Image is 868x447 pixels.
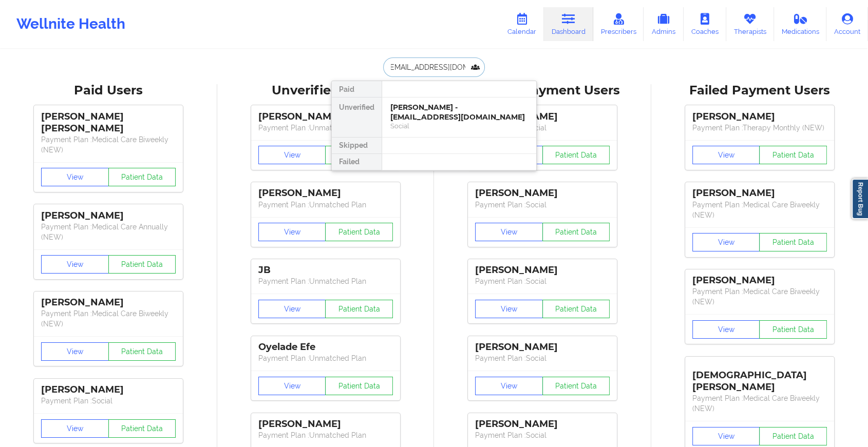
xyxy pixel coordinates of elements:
[41,134,176,155] p: Payment Plan : Medical Care Biweekly (NEW)
[542,223,610,241] button: Patient Data
[41,297,176,308] div: [PERSON_NAME]
[852,179,868,219] a: Report Bug
[759,233,827,251] button: Patient Data
[544,7,593,41] a: Dashboard
[542,300,610,318] button: Patient Data
[108,419,176,438] button: Patient Data
[759,320,827,339] button: Patient Data
[500,7,544,41] a: Calendar
[542,377,610,395] button: Patient Data
[108,342,176,361] button: Patient Data
[475,377,543,395] button: View
[475,223,543,241] button: View
[475,264,610,276] div: [PERSON_NAME]
[692,362,827,393] div: [DEMOGRAPHIC_DATA][PERSON_NAME]
[258,430,393,440] p: Payment Plan : Unmatched Plan
[41,342,109,361] button: View
[41,396,176,406] p: Payment Plan : Social
[332,138,382,154] div: Skipped
[258,264,393,276] div: JB
[658,83,861,99] div: Failed Payment Users
[475,187,610,199] div: [PERSON_NAME]
[258,300,326,318] button: View
[475,200,610,210] p: Payment Plan : Social
[475,353,610,363] p: Payment Plan : Social
[475,341,610,353] div: [PERSON_NAME]
[475,418,610,430] div: [PERSON_NAME]
[325,223,393,241] button: Patient Data
[644,7,684,41] a: Admins
[475,123,610,133] p: Payment Plan : Social
[684,7,726,41] a: Coaches
[390,122,528,130] div: Social
[258,223,326,241] button: View
[41,384,176,396] div: [PERSON_NAME]
[41,255,109,274] button: View
[258,111,393,123] div: [PERSON_NAME]
[692,320,760,339] button: View
[108,168,176,186] button: Patient Data
[258,200,393,210] p: Payment Plan : Unmatched Plan
[332,81,382,98] div: Paid
[692,146,760,164] button: View
[390,103,528,122] div: [PERSON_NAME] - [EMAIL_ADDRESS][DOMAIN_NAME]
[258,377,326,395] button: View
[692,427,760,445] button: View
[258,146,326,164] button: View
[692,123,827,133] p: Payment Plan : Therapy Monthly (NEW)
[692,393,827,414] p: Payment Plan : Medical Care Biweekly (NEW)
[41,168,109,186] button: View
[726,7,774,41] a: Therapists
[759,146,827,164] button: Patient Data
[692,275,827,286] div: [PERSON_NAME]
[325,146,393,164] button: Patient Data
[325,377,393,395] button: Patient Data
[258,341,393,353] div: Oyelade Efe
[692,286,827,307] p: Payment Plan : Medical Care Biweekly (NEW)
[258,276,393,286] p: Payment Plan : Unmatched Plan
[258,123,393,133] p: Payment Plan : Unmatched Plan
[826,7,868,41] a: Account
[41,419,109,438] button: View
[41,210,176,222] div: [PERSON_NAME]
[692,233,760,251] button: View
[774,7,827,41] a: Medications
[258,353,393,363] p: Payment Plan : Unmatched Plan
[258,418,393,430] div: [PERSON_NAME]
[593,7,644,41] a: Prescribers
[224,83,427,99] div: Unverified Users
[692,111,827,123] div: [PERSON_NAME]
[542,146,610,164] button: Patient Data
[475,300,543,318] button: View
[475,430,610,440] p: Payment Plan : Social
[7,83,210,99] div: Paid Users
[258,187,393,199] div: [PERSON_NAME]
[475,111,610,123] div: [PERSON_NAME]
[441,83,644,99] div: Skipped Payment Users
[759,427,827,445] button: Patient Data
[41,111,176,134] div: [PERSON_NAME] [PERSON_NAME]
[108,255,176,274] button: Patient Data
[475,276,610,286] p: Payment Plan : Social
[332,154,382,170] div: Failed
[41,222,176,242] p: Payment Plan : Medical Care Annually (NEW)
[692,187,827,199] div: [PERSON_NAME]
[332,98,382,138] div: Unverified
[41,308,176,329] p: Payment Plan : Medical Care Biweekly (NEW)
[692,200,827,220] p: Payment Plan : Medical Care Biweekly (NEW)
[325,300,393,318] button: Patient Data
